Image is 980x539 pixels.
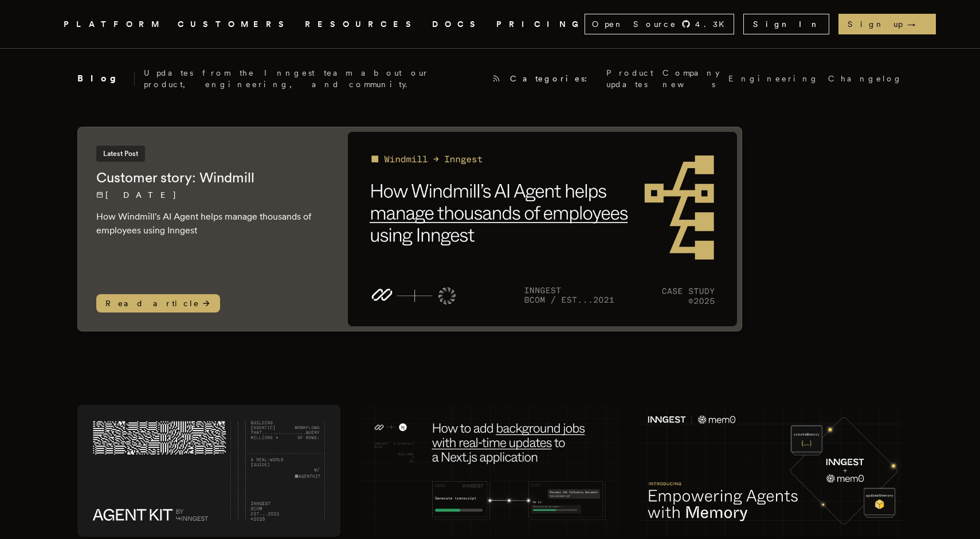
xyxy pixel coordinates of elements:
[496,17,585,32] a: PRICING
[828,73,903,84] a: Changelog
[305,17,418,32] button: RESOURCES
[728,73,819,84] a: Engineering
[510,73,597,84] span: Categories:
[743,14,829,34] a: Sign In
[907,18,927,30] span: →
[606,67,653,90] a: Product updates
[77,127,742,331] a: Latest PostCustomer story: Windmill[DATE] How Windmill's AI Agent helps manage thousands of emplo...
[592,18,677,30] span: Open Source
[96,169,325,187] h2: Customer story: Windmill
[695,18,731,30] span: 4.3 K
[96,210,325,237] p: How Windmill's AI Agent helps manage thousands of employees using Inngest
[178,17,291,32] a: CUSTOMERS
[432,17,483,32] a: DOCS
[359,405,622,536] img: Featured image for How to add background jobs with real-time updates to a Next.js application blo...
[96,146,145,162] span: Latest Post
[64,17,164,32] button: PLATFORM
[96,294,220,313] span: Read article
[640,405,903,536] img: Featured image for Empowering Agents with Memory blog post
[348,132,737,326] img: Featured image for Customer story: Windmill blog post
[838,14,936,34] a: Sign up
[144,67,483,90] p: Updates from the Inngest team about our product, engineering, and community.
[663,67,719,90] a: Company news
[77,405,340,536] img: Featured image for Building Agentic Workflows That Query Millions of Rows: A Real-World Guide wit...
[96,189,325,201] p: [DATE]
[77,72,135,85] h2: Blog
